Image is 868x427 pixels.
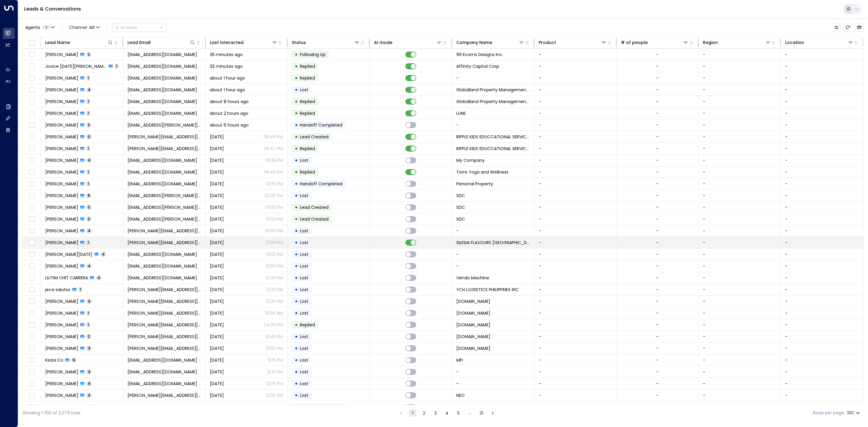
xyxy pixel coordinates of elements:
[45,204,78,210] span: June Lucenno
[452,249,534,260] td: -
[67,23,102,32] span: Channel:
[432,410,439,417] button: Go to page 3
[781,84,863,96] td: -
[300,63,315,69] span: Replied
[534,331,617,342] td: -
[295,85,298,95] div: •
[699,143,781,154] td: -
[28,98,36,105] span: Toggle select row
[656,87,659,93] div: -
[534,390,617,401] td: -
[300,122,342,128] span: Handoff Completed
[45,63,107,69] span: Jovice San Miguel
[456,193,465,199] span: SDC
[656,75,659,81] div: -
[127,169,197,175] span: torrewellnessph@gmail.com
[210,52,243,58] span: 25 minutes ago
[45,169,78,175] span: Tish Ong
[266,157,283,163] p: 06:18 PM
[295,226,298,236] div: •
[699,190,781,201] td: -
[300,110,315,116] span: Replied
[210,146,224,152] span: Yesterday
[534,272,617,284] td: -
[210,87,245,93] span: about 1 hour ago
[656,134,659,140] div: -
[295,237,298,248] div: •
[28,168,36,176] span: Toggle select row
[478,410,485,417] button: Go to page 31
[28,110,36,117] span: Toggle select row
[292,39,306,46] div: Status
[86,134,92,139] span: 0
[452,378,534,389] td: -
[456,169,508,175] span: Torre Yoga and Wellness
[703,39,718,46] div: Region
[452,119,534,131] td: -
[847,409,861,417] div: 100
[456,134,530,140] span: RIPPLE KIDS EDUCCATIONAL SERVICES, INC.
[127,228,201,234] span: edmon.amado@smdevelopment.com
[534,343,617,354] td: -
[300,75,315,81] span: Replied
[295,120,298,130] div: •
[266,240,283,246] p: 12:59 PM
[86,169,90,174] span: 1
[127,87,197,93] span: jirahleyflorendo@gmail.com
[300,146,315,152] span: Replied
[295,179,298,189] div: •
[832,23,841,32] button: Customize
[28,204,36,211] span: Toggle select row
[127,181,197,187] span: hkdelmundo24@gmail.com
[534,166,617,178] td: -
[295,167,298,177] div: •
[295,190,298,201] div: •
[699,378,781,389] td: -
[25,25,40,30] span: Agents
[127,193,201,199] span: june.luceno@sdc.ph
[699,202,781,213] td: -
[28,86,36,94] span: Toggle select row
[300,52,325,58] span: Following Up
[534,296,617,307] td: -
[292,39,360,46] div: Status
[534,72,617,84] td: -
[699,401,781,413] td: -
[45,157,78,163] span: Joe Finley
[534,225,617,237] td: -
[86,228,92,233] span: 4
[86,75,90,80] span: 1
[45,193,78,199] span: June Lucenno
[456,52,503,58] span: 99 Ecoms Designs Inc.
[656,204,659,210] div: -
[534,319,617,331] td: -
[699,178,781,190] td: -
[300,134,329,140] span: Lead Created
[266,216,283,222] p: 01:03 PM
[300,216,329,222] span: Lead Created
[300,157,308,163] span: Lost
[781,296,863,307] td: -
[781,378,863,389] td: -
[456,216,465,222] span: SDC
[456,63,500,69] span: Affinity Capital Corp.
[455,410,462,417] button: Go to page 5
[266,204,283,210] p: 01:03 PM
[534,143,617,154] td: -
[452,225,534,237] td: -
[374,39,392,46] div: AI mode
[45,134,78,140] span: KAY MERELOS
[781,319,863,331] td: -
[699,307,781,319] td: -
[781,307,863,319] td: -
[295,132,298,142] div: •
[28,157,36,164] span: Toggle select row
[127,39,196,46] div: Lead Email
[300,240,308,246] span: Lost
[781,61,863,72] td: -
[534,237,617,248] td: -
[656,99,659,105] div: -
[28,145,36,152] span: Toggle select row
[210,169,224,175] span: Yesterday
[656,169,659,175] div: -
